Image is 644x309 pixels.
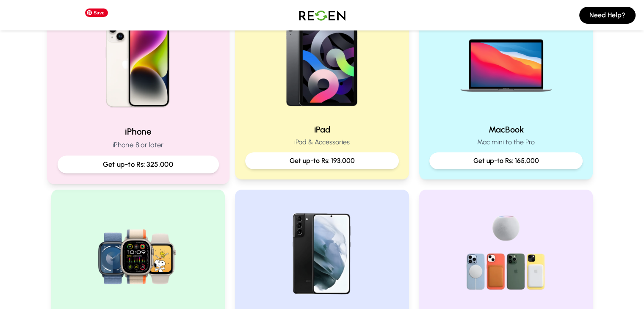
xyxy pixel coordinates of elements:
h2: iPad [245,124,399,135]
h2: MacBook [429,124,583,135]
p: iPhone 8 or later [57,140,218,150]
p: Get up-to Rs: 193,000 [252,156,392,166]
span: Save [85,8,108,17]
img: Accessories [452,200,560,308]
img: Logo [293,3,352,27]
p: Get up-to Rs: 325,000 [64,159,211,170]
img: iPhone [81,5,195,119]
img: Watch [84,200,192,308]
img: iPad [268,8,376,117]
button: Need Help? [579,7,636,24]
p: Get up-to Rs: 165,000 [436,156,576,166]
img: Samsung [268,200,376,308]
p: iPad & Accessories [245,137,399,147]
h2: iPhone [57,125,218,138]
img: MacBook [452,8,560,117]
p: Mac mini to the Pro [429,137,583,147]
